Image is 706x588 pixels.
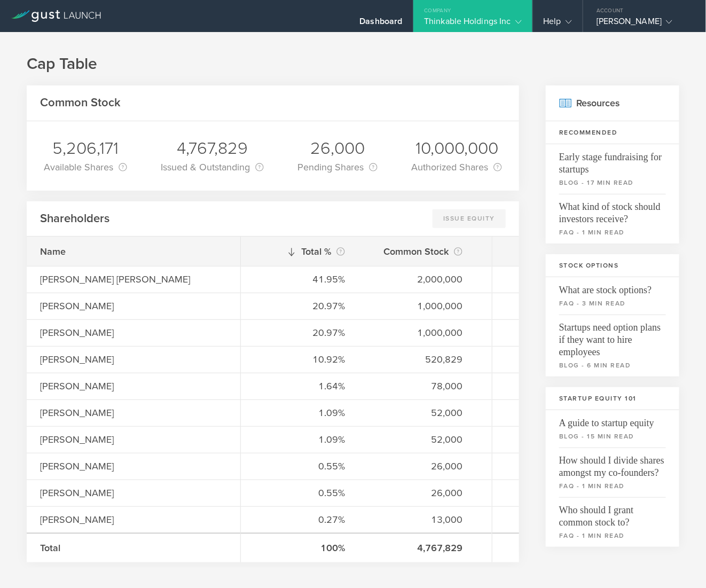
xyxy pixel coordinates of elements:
h2: Resources [546,85,679,121]
div: [PERSON_NAME] [40,513,227,527]
div: Available Shares [44,160,127,175]
span: Early stage fundraising for startups [559,144,666,176]
a: What kind of stock should investors receive?faq - 1 min read [546,194,679,244]
div: 13,000 [372,513,462,527]
div: [PERSON_NAME] [40,299,227,313]
iframe: Chat Widget [653,537,706,588]
div: 0.55% [254,459,345,473]
div: 0.27% [254,513,345,527]
div: 1,000,000 [372,299,462,313]
div: 52,000 [372,433,462,446]
div: 78,000 [372,379,462,393]
div: 100% [254,541,345,555]
span: Who should I grant common stock to? [559,497,666,529]
div: Total % [254,244,345,259]
div: Issued & Outstanding [161,160,264,175]
h2: Common Stock [40,95,121,111]
div: [PERSON_NAME] [40,406,227,420]
h3: Startup Equity 101 [546,387,679,410]
div: 52,000 [372,406,462,420]
div: 1.09% [254,406,345,420]
div: Total [40,541,227,555]
a: Startups need option plans if they want to hire employeesblog - 6 min read [546,315,679,377]
div: 26,000 [372,459,462,473]
a: How should I divide shares amongst my co-founders?faq - 1 min read [546,448,679,497]
small: blog - 17 min read [559,178,666,187]
h3: Stock Options [546,254,679,277]
h1: Cap Table [27,53,679,75]
div: 1.09% [254,433,345,446]
h2: Shareholders [40,211,109,226]
div: [PERSON_NAME] [597,16,687,32]
div: 20.97% [254,326,345,340]
div: [PERSON_NAME] [40,379,227,393]
small: blog - 6 min read [559,360,666,370]
div: Dashboard [359,16,402,32]
span: What are stock options? [559,277,666,296]
div: Pending Shares [297,160,378,175]
div: 1.64% [254,379,345,393]
small: faq - 1 min read [559,481,666,491]
div: 5,206,171 [44,137,127,160]
a: What are stock options?faq - 3 min read [546,277,679,315]
div: 520,829 [372,352,462,366]
div: [PERSON_NAME] [40,352,227,366]
div: Authorized Shares [411,160,502,175]
small: faq - 1 min read [559,228,666,237]
div: [PERSON_NAME] [40,486,227,500]
div: Common Stock [372,244,462,259]
div: 41.95% [254,272,345,286]
div: [PERSON_NAME] [40,433,227,446]
div: [PERSON_NAME] [PERSON_NAME] [40,272,227,286]
a: Early stage fundraising for startupsblog - 17 min read [546,144,679,194]
span: Startups need option plans if they want to hire employees [559,315,666,358]
div: 10.92% [254,352,345,366]
div: [PERSON_NAME] [40,459,227,473]
small: blog - 15 min read [559,432,666,441]
div: 2,000,000 [372,272,462,286]
small: faq - 3 min read [559,299,666,308]
div: Name [40,245,227,258]
a: Who should I grant common stock to?faq - 1 min read [546,497,679,547]
div: Help [544,16,572,32]
div: Thinkable Holdings Inc [424,16,521,32]
span: A guide to startup equity [559,410,666,429]
span: What kind of stock should investors receive? [559,194,666,225]
div: 26,000 [297,137,378,160]
div: 0.55% [254,486,345,500]
small: faq - 1 min read [559,531,666,540]
div: 4,767,829 [161,137,264,160]
div: 4,767,829 [372,541,462,555]
div: 1,000,000 [372,326,462,340]
div: 26,000 [372,486,462,500]
h3: Recommended [546,121,679,144]
div: 20.97% [254,299,345,313]
div: [PERSON_NAME] [40,326,227,340]
span: How should I divide shares amongst my co-founders? [559,448,666,479]
a: A guide to startup equityblog - 15 min read [546,410,679,448]
div: 10,000,000 [411,137,502,160]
